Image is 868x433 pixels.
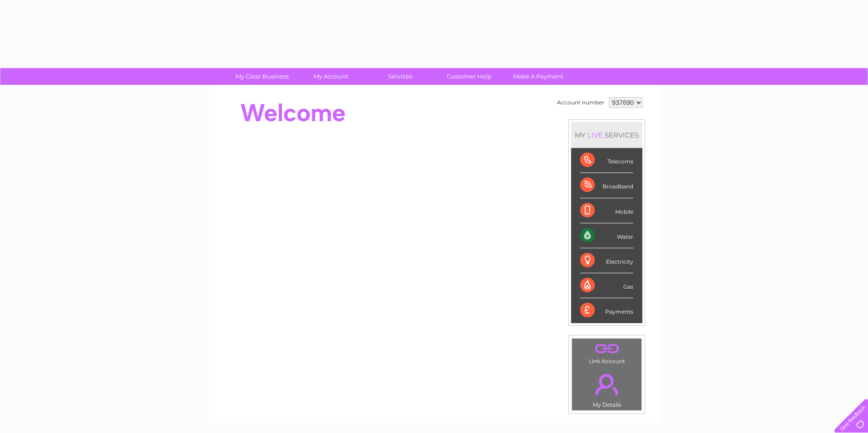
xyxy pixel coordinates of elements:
div: Water [580,223,633,248]
div: Gas [580,273,633,298]
a: Customer Help [432,68,507,85]
td: Link Account [572,338,642,367]
div: Electricity [580,248,633,273]
td: My Details [572,366,642,411]
div: Payments [580,298,633,323]
a: My Clear Business [225,68,300,85]
a: Make A Payment [501,68,576,85]
a: My Account [294,68,369,85]
a: . [574,369,639,400]
div: Telecoms [580,148,633,173]
a: . [574,341,639,357]
div: Broadband [580,173,633,198]
div: LIVE [586,131,605,139]
div: MY SERVICES [571,122,642,148]
div: Mobile [580,198,633,223]
td: Account number [555,95,607,110]
a: Services [363,68,438,85]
